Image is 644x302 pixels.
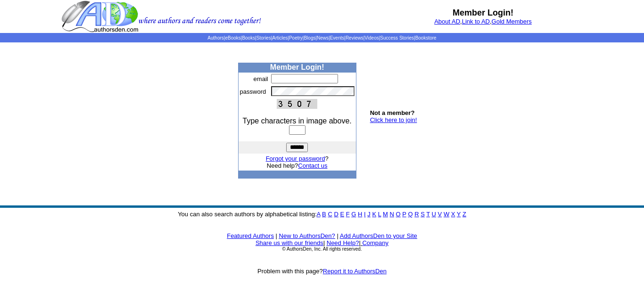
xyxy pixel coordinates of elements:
[317,35,329,41] a: News
[444,211,449,218] a: W
[372,211,376,218] a: K
[346,35,363,41] a: Reviews
[432,211,436,218] a: U
[227,232,274,239] a: Featured Authors
[383,211,388,218] a: M
[346,211,350,218] a: F
[414,211,419,218] a: R
[225,35,240,41] a: eBooks
[266,155,325,162] a: Forgot your password
[453,8,513,17] b: Member Login!
[304,35,315,41] a: Blogs
[323,268,387,275] a: Report it to AuthorsDen
[254,75,268,82] font: email
[270,63,324,71] b: Member Login!
[178,211,466,218] font: You can also search authors by alphabetical listing:
[272,35,288,41] a: Articles
[277,99,317,109] img: This Is CAPTCHA Image
[438,211,442,218] a: V
[276,232,277,239] font: |
[256,35,271,41] a: Stories
[402,211,406,218] a: P
[378,211,381,218] a: L
[242,35,255,41] a: Books
[279,232,335,239] a: New to AuthorsDen?
[340,232,417,239] a: Add AuthorsDen to your Site
[451,211,455,218] a: X
[351,211,356,218] a: G
[421,211,425,218] a: S
[317,211,321,218] a: A
[434,18,532,25] font: , ,
[322,211,326,218] a: B
[426,211,430,218] a: T
[362,239,388,246] a: Company
[282,246,362,252] font: © AuthorsDen, Inc. All rights reserved.
[243,117,352,125] font: Type characters in image above.
[457,211,461,218] a: Y
[240,88,266,95] font: password
[207,35,223,41] a: Authors
[327,239,359,246] a: Need Help?
[462,18,490,25] a: Link to AD
[207,35,436,41] span: | | | | | | | | | | | |
[415,35,437,41] a: Bookstore
[289,35,303,41] a: Poetry
[337,232,338,239] font: |
[256,239,323,246] a: Share us with our friends
[364,35,379,41] a: Videos
[390,211,394,218] a: N
[492,18,532,25] a: Gold Members
[434,18,460,25] a: About AD
[267,162,328,169] font: Need help?
[364,211,366,218] a: I
[330,35,345,41] a: Events
[334,211,338,218] a: D
[408,211,413,218] a: Q
[298,162,327,169] a: Contact us
[367,211,371,218] a: J
[462,211,466,218] a: Z
[370,109,415,116] b: Not a member?
[358,211,362,218] a: H
[323,239,325,246] font: |
[370,116,417,123] a: Click here to join!
[328,211,332,218] a: C
[396,211,401,218] a: O
[380,35,414,41] a: Success Stories
[359,239,388,246] font: |
[266,155,329,162] font: ?
[257,268,387,275] font: Problem with this page?
[340,211,344,218] a: E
